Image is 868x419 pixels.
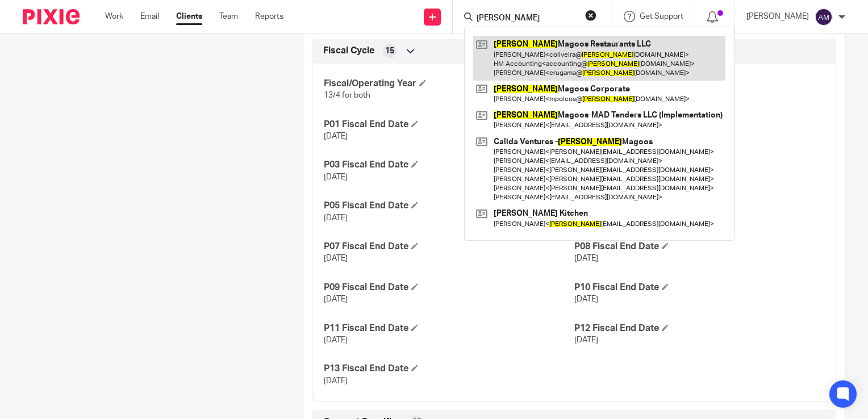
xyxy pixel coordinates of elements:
[324,214,348,222] span: [DATE]
[324,336,348,344] span: [DATE]
[640,12,683,20] span: Get Support
[324,377,348,385] span: [DATE]
[324,295,348,303] span: [DATE]
[324,173,348,181] span: [DATE]
[746,11,809,22] p: [PERSON_NAME]
[475,14,578,24] input: Search
[585,10,596,21] button: Clear
[815,8,833,26] img: svg%3E
[324,200,574,212] h4: P05 Fiscal End Date
[324,91,370,99] span: 13/4 for both
[324,254,348,262] span: [DATE]
[324,363,574,375] h4: P13 Fiscal End Date
[324,282,574,294] h4: P09 Fiscal End Date
[176,11,202,22] a: Clients
[574,241,824,253] h4: P08 Fiscal End Date
[105,11,123,22] a: Work
[255,11,283,22] a: Reports
[324,322,574,334] h4: P11 Fiscal End Date
[23,9,80,24] img: Pixie
[324,119,574,131] h4: P01 Fiscal End Date
[324,159,574,171] h4: P03 Fiscal End Date
[574,282,824,294] h4: P10 Fiscal End Date
[324,132,348,140] span: [DATE]
[574,295,598,303] span: [DATE]
[574,336,598,344] span: [DATE]
[574,254,598,262] span: [DATE]
[323,45,374,57] span: Fiscal Cycle
[324,241,574,253] h4: P07 Fiscal End Date
[574,322,824,334] h4: P12 Fiscal End Date
[385,45,394,57] span: 15
[219,11,238,22] a: Team
[140,11,159,22] a: Email
[324,78,574,90] h4: Fiscal/Operating Year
